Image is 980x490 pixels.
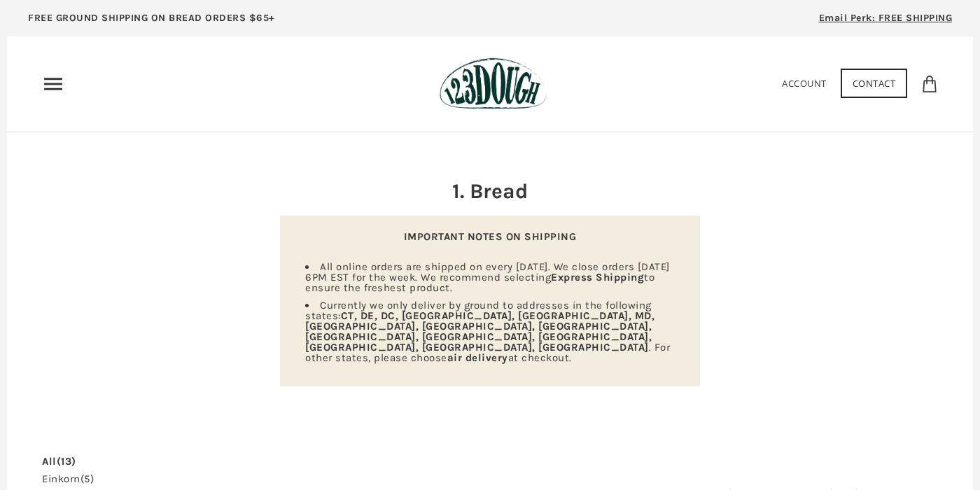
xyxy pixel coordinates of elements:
nav: Primary [42,73,64,95]
span: All online orders are shipped on every [DATE]. We close orders [DATE] 6PM EST for the week. We re... [305,260,670,294]
a: FREE GROUND SHIPPING ON BREAD ORDERS $65+ [7,7,296,36]
a: Account [782,77,827,90]
a: einkorn(5) [42,474,94,484]
span: Currently we only deliver by ground to addresses in the following states: . For other states, ple... [305,299,670,364]
strong: air delivery [447,351,508,364]
a: Email Perk: FREE SHIPPING [798,7,974,36]
span: (13) [57,455,76,468]
a: All(13) [42,456,76,467]
a: Contact [841,69,908,98]
strong: IMPORTANT NOTES ON SHIPPING [404,230,577,243]
p: FREE GROUND SHIPPING ON BREAD ORDERS $65+ [28,10,275,26]
strong: CT, DE, DC, [GEOGRAPHIC_DATA], [GEOGRAPHIC_DATA], MD, [GEOGRAPHIC_DATA], [GEOGRAPHIC_DATA], [GEOG... [305,309,654,353]
strong: Express Shipping [551,271,644,283]
span: Email Perk: FREE SHIPPING [819,12,953,24]
h2: 1. Bread [280,176,700,206]
span: (5) [80,472,94,485]
img: 123Dough Bakery [440,57,547,110]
